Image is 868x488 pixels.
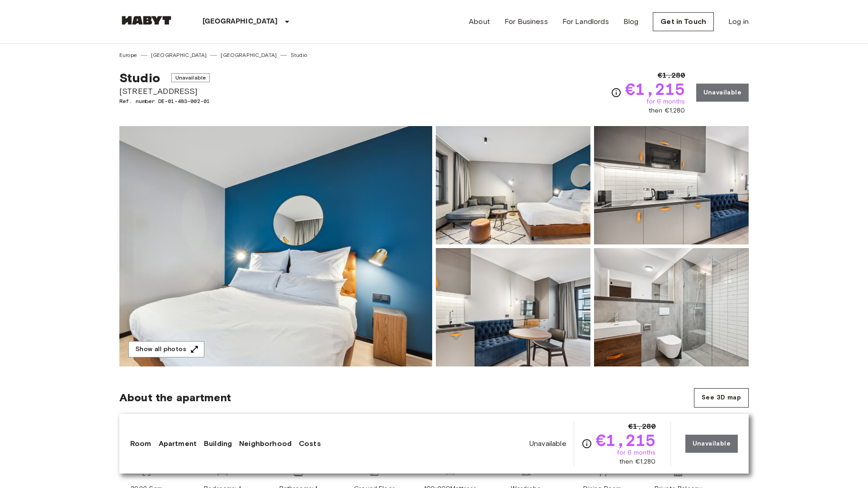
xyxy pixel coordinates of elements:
a: Get in Touch [653,12,714,31]
span: About the apartment [119,391,231,404]
img: Marketing picture of unit DE-01-483-002-01 [119,126,432,366]
span: €1,280 [628,421,656,432]
img: Picture of unit DE-01-483-002-01 [594,248,749,366]
a: For Business [505,16,548,27]
a: Studio [291,51,307,59]
a: [GEOGRAPHIC_DATA] [221,51,277,59]
span: Studio [119,70,160,85]
span: Ref. number DE-01-483-002-01 [119,97,210,105]
span: then €1,280 [619,457,656,466]
a: About [469,16,490,27]
a: Log in [728,16,749,27]
span: Unavailable [171,73,210,82]
span: for 6 months [646,97,685,106]
button: See 3D map [694,388,749,408]
span: €1,280 [658,70,685,81]
svg: Check cost overview for full price breakdown. Please note that discounts apply to new joiners onl... [581,438,592,449]
span: [STREET_ADDRESS] [119,85,210,97]
a: Apartment [159,438,197,449]
span: then €1,280 [649,106,685,115]
a: Blog [623,16,639,27]
a: Room [130,438,151,449]
img: Habyt [119,16,174,25]
a: Europe [119,51,137,59]
a: Building [204,438,232,449]
svg: Check cost overview for full price breakdown. Please note that discounts apply to new joiners onl... [611,87,622,98]
p: [GEOGRAPHIC_DATA] [203,16,278,27]
a: Costs [299,438,321,449]
img: Picture of unit DE-01-483-002-01 [436,248,590,366]
span: €1,215 [625,81,685,97]
a: Neighborhood [239,438,292,449]
img: Picture of unit DE-01-483-002-01 [436,126,590,244]
a: [GEOGRAPHIC_DATA] [151,51,207,59]
span: Unavailable [529,439,566,449]
span: €1,215 [596,432,656,448]
img: Picture of unit DE-01-483-002-01 [594,126,749,244]
span: for 6 months [617,448,656,457]
a: For Landlords [562,16,609,27]
button: Show all photos [128,341,204,358]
